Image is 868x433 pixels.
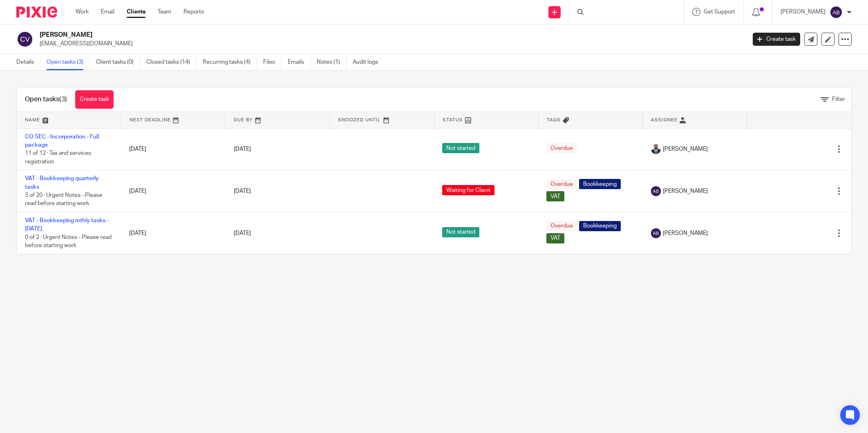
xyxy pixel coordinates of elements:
[25,150,91,165] span: 11 of 12 · Tax and services registration
[338,118,381,122] span: Snoozed Until
[832,96,845,102] span: Filter
[40,40,740,48] p: [EMAIL_ADDRESS][DOMAIN_NAME]
[25,218,109,232] a: VAT - Bookkeeping mthly tasks - [DATE]
[288,54,311,70] a: Emails
[96,54,140,70] a: Client tasks (0)
[121,212,225,254] td: [DATE]
[579,179,621,189] span: Bookkeeping
[663,187,708,195] span: [PERSON_NAME]
[234,230,251,236] span: [DATE]
[663,229,708,237] span: [PERSON_NAME]
[75,90,114,109] a: Create task
[546,191,564,201] span: VAT
[830,6,843,19] img: svg%3E
[25,134,99,148] a: CO SEC - Incorporation - Full package
[317,54,347,70] a: Notes (1)
[442,143,479,153] span: Not started
[781,8,825,16] p: [PERSON_NAME]
[146,54,197,70] a: Closed tasks (14)
[16,54,40,70] a: Details
[442,227,479,237] span: Not started
[16,31,34,48] img: svg%3E
[546,233,564,243] span: VAT
[442,185,494,195] span: Waiting for Client
[25,176,99,190] a: VAT - Bookkeeping quarterly tasks
[40,31,600,39] h2: [PERSON_NAME]
[101,8,114,16] a: Email
[25,234,112,249] span: 0 of 2 · Urgent Notes - Please read before starting work
[59,96,67,103] span: (3)
[663,145,708,153] span: [PERSON_NAME]
[234,188,251,194] span: [DATE]
[546,221,577,231] span: Overdue
[546,143,577,153] span: Overdue
[651,144,661,154] img: WhatsApp%20Image%202022-05-18%20at%206.27.04%20PM.jpeg
[183,8,204,16] a: Reports
[704,9,735,15] span: Get Support
[753,33,800,46] a: Create task
[263,54,282,70] a: Files
[443,118,463,122] span: Status
[579,221,621,231] span: Bookkeeping
[121,128,225,170] td: [DATE]
[234,146,251,152] span: [DATE]
[353,54,384,70] a: Audit logs
[121,170,225,212] td: [DATE]
[203,54,257,70] a: Recurring tasks (4)
[25,95,67,104] h1: Open tasks
[25,192,102,207] span: 3 of 20 · Urgent Notes - Please read before starting work
[47,54,90,70] a: Open tasks (3)
[651,186,661,196] img: svg%3E
[547,118,561,122] span: Tags
[651,228,661,238] img: svg%3E
[76,8,89,16] a: Work
[127,8,145,16] a: Clients
[16,7,57,18] img: Pixie
[158,8,171,16] a: Team
[546,179,577,189] span: Overdue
